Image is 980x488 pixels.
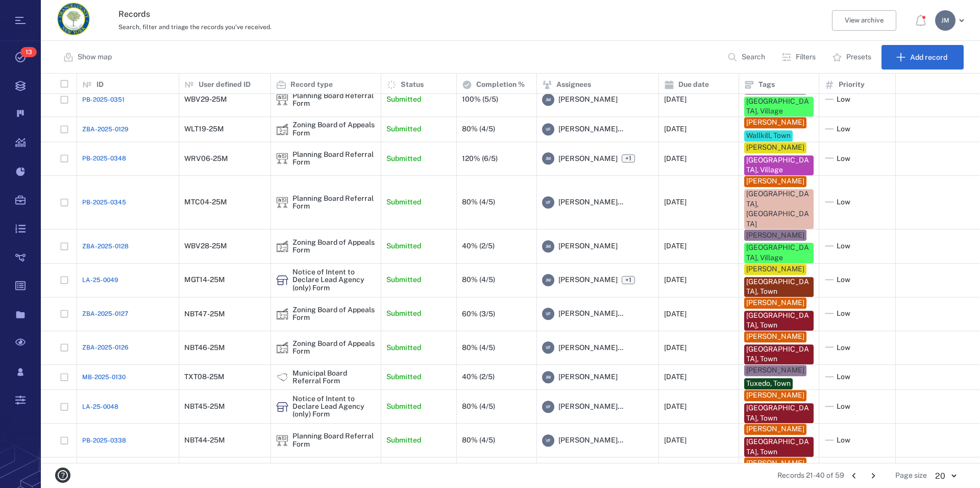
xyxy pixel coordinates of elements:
[558,309,623,319] span: [PERSON_NAME]...
[746,458,804,469] div: [PERSON_NAME]
[746,390,804,401] div: [PERSON_NAME]
[290,80,333,90] p: Record type
[462,242,495,250] div: 40% (2/5)
[623,276,633,285] span: +1
[664,155,687,162] div: [DATE]
[276,123,288,135] div: Zoning Board of Appeals Form
[746,403,812,423] div: [GEOGRAPHIC_DATA], Town
[462,436,495,444] div: 80% (4/5)
[746,243,812,263] div: [GEOGRAPHIC_DATA], Village
[746,425,804,435] div: [PERSON_NAME]
[82,343,129,353] a: ZBA-2025-0126
[82,402,118,411] span: LA-25-0048
[184,125,224,133] div: WLT19-25M
[184,310,225,318] div: NBT47-25M
[542,240,554,252] div: J M
[401,80,424,90] p: Status
[837,95,850,105] span: Low
[832,10,896,31] button: View archive
[276,153,288,165] div: Planning Board Referral Form
[82,309,128,318] span: ZBA-2025-0127
[664,276,687,284] div: [DATE]
[82,242,129,251] a: ZBA-2025-0128
[386,198,421,208] p: Submitted
[746,277,812,297] div: [GEOGRAPHIC_DATA], Town
[796,52,816,62] p: Filters
[276,434,288,447] img: icon Planning Board Referral Form
[558,95,618,105] span: [PERSON_NAME]
[462,310,495,318] div: 60% (3/5)
[558,241,618,251] span: [PERSON_NAME]
[82,198,126,207] span: PB-2025-0345
[292,195,376,211] div: Planning Board Referral Form
[927,470,964,482] div: 20
[664,403,687,410] div: [DATE]
[542,274,554,286] div: J M
[542,94,554,106] div: J M
[558,435,623,446] span: [PERSON_NAME]...
[837,343,850,353] span: Low
[721,45,773,69] button: Search
[276,401,288,413] div: Notice of Intent to Declare Lead Agency (only) Form
[386,435,421,446] p: Submitted
[462,344,495,352] div: 80% (4/5)
[276,240,288,252] div: Zoning Board of Appeals Form
[844,468,883,484] nav: pagination navigation
[837,402,850,412] span: Low
[542,434,554,447] div: V F
[96,80,104,90] p: ID
[895,471,927,481] span: Page size
[386,124,421,134] p: Submitted
[623,154,633,163] span: +1
[276,274,288,286] div: Notice of Intent to Declare Lead Agency (only) Form
[118,8,675,20] h3: Records
[462,155,498,162] div: 120% (6/5)
[184,436,225,444] div: NBT44-25M
[276,308,288,320] img: icon Zoning Board of Appeals Form
[837,241,850,251] span: Low
[462,199,495,206] div: 80% (4/5)
[82,436,126,445] span: PB-2025-0338
[184,374,225,381] div: TXT08-25M
[276,371,288,383] div: Municipal Board Referral Form
[746,437,812,457] div: [GEOGRAPHIC_DATA], Town
[276,196,288,208] div: Planning Board Referral Form
[292,151,376,167] div: Planning Board Referral Form
[935,10,955,31] div: J M
[558,343,623,353] span: [PERSON_NAME]...
[837,275,850,285] span: Low
[82,125,129,134] a: ZBA-2025-0129
[184,242,227,250] div: WBV28-25M
[292,306,376,322] div: Zoning Board of Appeals Form
[664,374,687,381] div: [DATE]
[746,131,791,141] div: Wallkill, Town
[839,80,865,90] p: Priority
[292,239,376,254] div: Zoning Board of Appeals Form
[881,45,964,69] button: Add record
[664,242,687,250] div: [DATE]
[846,52,871,62] p: Presets
[542,123,554,135] div: V F
[558,402,623,412] span: [PERSON_NAME]...
[82,373,126,382] span: MB-2025-0130
[556,80,591,90] p: Assignees
[542,153,554,165] div: J M
[837,198,850,208] span: Low
[746,176,804,187] div: [PERSON_NAME]
[276,123,288,135] img: icon Zoning Board of Appeals Form
[184,276,225,284] div: MGT14-25M
[292,92,376,108] div: Planning Board Referral Form
[758,80,775,90] p: Tags
[23,7,43,16] span: Help
[837,372,850,382] span: Low
[746,311,812,331] div: [GEOGRAPHIC_DATA], Town
[777,471,844,481] span: Records 21-40 of 59
[292,433,376,449] div: Planning Board Referral Form
[865,468,881,484] button: Go to next page
[57,3,90,35] img: Orange County Planning Department logo
[386,275,421,285] p: Submitted
[292,395,376,419] div: Notice of Intent to Declare Lead Agency (only) Form
[386,343,421,353] p: Submitted
[935,10,968,31] button: JM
